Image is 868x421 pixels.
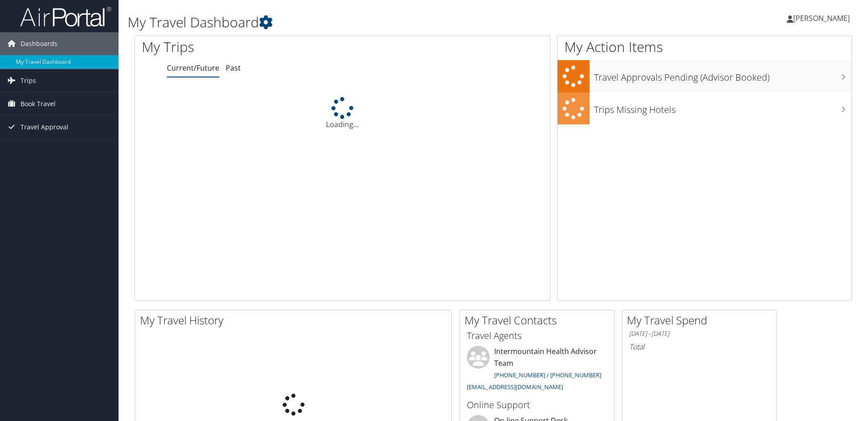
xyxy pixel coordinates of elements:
[787,5,859,32] a: [PERSON_NAME]
[167,63,219,73] a: Current/Future
[558,37,852,56] h1: My Action Items
[494,371,601,379] a: [PHONE_NUMBER] / [PHONE_NUMBER]
[140,313,451,328] h2: My Travel History
[467,399,607,411] h3: Online Support
[467,329,607,342] h3: Travel Agents
[558,60,852,92] a: Travel Approvals Pending (Advisor Booked)
[226,63,241,73] a: Past
[20,6,111,27] img: airportal-logo.png
[594,67,852,84] h3: Travel Approvals Pending (Advisor Booked)
[627,313,776,328] h2: My Travel Spend
[629,342,770,352] h6: Total
[21,32,57,55] span: Dashboards
[467,383,563,391] a: [EMAIL_ADDRESS][DOMAIN_NAME]
[21,69,36,92] span: Trips
[135,97,550,130] div: Loading...
[629,329,770,338] h6: [DATE] - [DATE]
[21,92,56,115] span: Book Travel
[594,99,852,116] h3: Trips Missing Hotels
[558,92,852,125] a: Trips Missing Hotels
[21,116,68,139] span: Travel Approval
[142,37,370,56] h1: My Trips
[128,13,615,32] h1: My Travel Dashboard
[793,13,850,23] span: [PERSON_NAME]
[462,346,612,395] li: Intermountain Health Advisor Team
[465,313,614,328] h2: My Travel Contacts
